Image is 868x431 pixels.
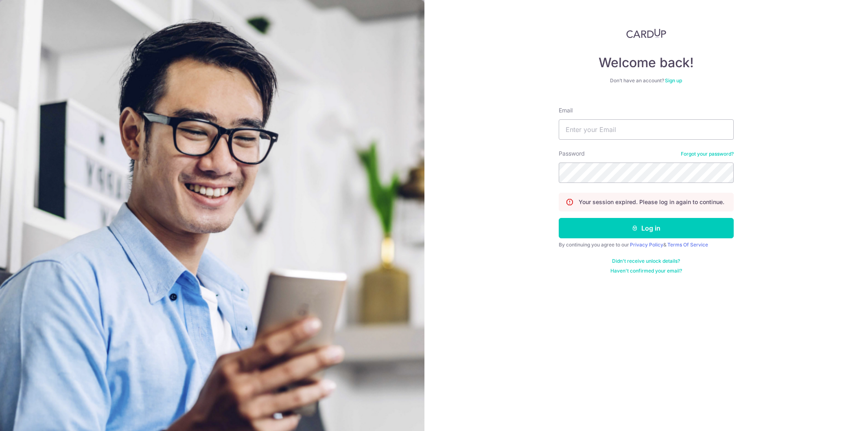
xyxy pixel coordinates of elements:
div: By continuing you agree to our & [559,242,734,248]
label: Email [559,106,573,114]
a: Terms Of Service [667,242,708,248]
a: Sign up [665,77,682,84]
img: CardUp Logo [626,29,666,38]
label: Password [559,150,585,158]
button: Log in [559,218,734,238]
a: Haven't confirmed your email? [610,268,682,274]
a: Didn't receive unlock details? [612,258,680,264]
a: Privacy Policy [630,242,663,248]
p: Your session expired. Please log in again to continue. [579,198,724,206]
div: Don’t have an account? [559,77,734,84]
a: Forgot your password? [681,151,734,157]
input: Enter your Email [559,119,734,140]
h4: Welcome back! [559,55,734,71]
